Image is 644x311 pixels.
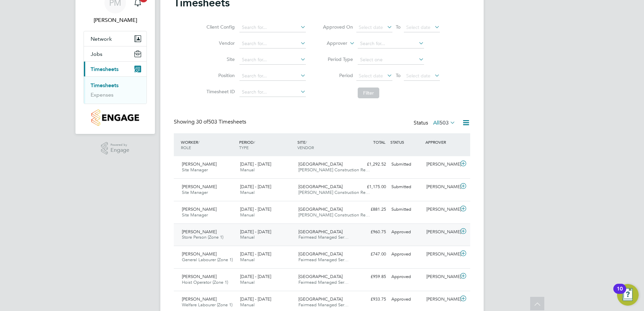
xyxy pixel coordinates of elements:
label: Site [204,56,235,62]
div: 10 [617,289,623,298]
div: £1,292.52 [354,159,389,170]
div: Approved [389,227,424,238]
button: Filter [358,88,379,98]
span: 30 of [196,118,208,125]
span: [GEOGRAPHIC_DATA] [298,184,343,189]
div: £747.00 [354,249,389,260]
input: Search for... [239,39,306,48]
div: [PERSON_NAME] [424,181,459,193]
a: Expenses [91,92,114,98]
div: Submitted [389,159,424,170]
span: Manual [240,279,255,285]
span: [DATE] - [DATE] [240,296,271,302]
div: WORKER [179,136,237,153]
span: [GEOGRAPHIC_DATA] [298,161,343,167]
div: APPROVER [424,136,459,148]
div: [PERSON_NAME] [424,204,459,215]
span: ROLE [181,145,191,150]
div: SITE [296,136,354,153]
span: TYPE [239,145,249,150]
div: £881.25 [354,204,389,215]
span: Select date [359,73,383,79]
span: Manual [240,257,255,263]
a: Go to home page [84,109,147,126]
label: All [433,119,455,126]
span: Manual [240,167,255,173]
input: Search for... [239,23,306,32]
input: Select one [358,55,424,65]
div: PERIOD [237,136,296,153]
span: 503 Timesheets [196,118,246,125]
div: £960.75 [354,227,389,238]
span: [GEOGRAPHIC_DATA] [298,206,343,212]
span: Hoist Operator (Zone 1) [182,279,228,285]
span: Jobs [91,51,102,57]
span: Manual [240,189,255,195]
span: [PERSON_NAME] Construction Re… [298,189,370,195]
span: / [305,139,307,145]
div: [PERSON_NAME] [424,294,459,305]
div: [PERSON_NAME] [424,271,459,282]
span: Manual [240,212,255,218]
div: £959.85 [354,271,389,282]
div: Timesheets [84,76,147,104]
span: [DATE] - [DATE] [240,274,271,279]
div: £933.75 [354,294,389,305]
button: Network [84,31,147,46]
span: To [394,71,402,80]
input: Search for... [239,71,306,81]
span: Site Manager [182,167,208,173]
span: Manual [240,234,255,240]
input: Search for... [358,39,424,48]
span: [DATE] - [DATE] [240,161,271,167]
span: Store Person (Zone 1) [182,234,223,240]
span: [GEOGRAPHIC_DATA] [298,274,343,279]
button: Timesheets [84,62,147,76]
label: Approver [317,40,347,47]
span: Select date [359,24,383,30]
span: Network [91,36,112,42]
div: [PERSON_NAME] [424,227,459,238]
a: Powered byEngage [101,142,130,155]
span: Paul Marcus [84,16,147,24]
span: [PERSON_NAME] [182,274,217,279]
span: [DATE] - [DATE] [240,229,271,235]
span: [PERSON_NAME] [182,206,217,212]
span: [GEOGRAPHIC_DATA] [298,251,343,257]
span: [PERSON_NAME] Construction Re… [298,212,370,218]
span: [PERSON_NAME] [182,229,217,235]
span: Select date [406,24,430,30]
input: Search for... [239,88,306,97]
label: Timesheet ID [204,89,235,95]
span: Select date [406,73,430,79]
span: [DATE] - [DATE] [240,251,271,257]
div: £1,175.00 [354,181,389,193]
span: [DATE] - [DATE] [240,184,271,189]
span: Fairmead Managed Ser… [298,257,349,263]
div: Status [414,118,457,128]
span: Fairmead Managed Ser… [298,279,349,285]
img: countryside-properties-logo-retina.png [91,109,139,126]
span: [PERSON_NAME] [182,296,217,302]
span: Manual [240,302,255,308]
div: [PERSON_NAME] [424,159,459,170]
span: / [198,139,199,145]
span: Site Manager [182,212,208,218]
button: Open Resource Center, 10 new notifications [617,284,639,306]
span: [PERSON_NAME] [182,251,217,257]
span: [PERSON_NAME] Construction Re… [298,167,370,173]
label: Vendor [204,40,235,46]
span: / [254,139,255,145]
label: Approved On [323,24,353,30]
span: VENDOR [297,145,314,150]
span: [GEOGRAPHIC_DATA] [298,296,343,302]
button: Jobs [84,46,147,61]
span: Timesheets [91,66,119,72]
span: To [394,23,402,31]
a: Timesheets [91,82,119,89]
span: [PERSON_NAME] [182,161,217,167]
div: Showing [174,118,248,126]
div: Approved [389,294,424,305]
label: Client Config [204,24,235,30]
div: STATUS [389,136,424,148]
